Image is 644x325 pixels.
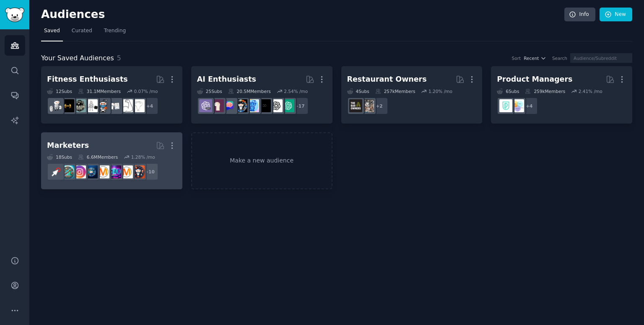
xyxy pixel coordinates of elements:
[499,99,512,112] img: ProductMgmt
[47,140,89,151] div: Marketers
[134,88,158,94] div: 0.07 % /mo
[47,154,72,160] div: 18 Sub s
[511,99,524,112] img: ProductManagement
[228,88,271,94] div: 20.5M Members
[41,53,114,64] span: Your Saved Audiences
[73,165,86,178] img: InstagramMarketing
[44,27,60,35] span: Saved
[132,165,145,178] img: socialmedia
[361,99,374,112] img: restaurantowners
[347,74,427,85] div: Restaurant Owners
[291,97,309,115] div: + 17
[552,55,567,61] div: Search
[520,97,538,115] div: + 4
[246,99,259,112] img: artificial
[191,66,332,124] a: AI Enthusiasts25Subs20.5MMembers2.54% /mo+17ChatGPTOpenAIArtificialInteligenceartificialaiArtChat...
[497,74,572,85] div: Product Managers
[564,8,595,22] a: Info
[101,24,129,41] a: Trending
[141,97,158,115] div: + 4
[234,99,247,112] img: aiArt
[47,74,128,85] div: Fitness Enthusiasts
[371,97,388,115] div: + 2
[69,24,95,41] a: Curated
[73,99,86,112] img: GymMotivation
[570,53,632,63] input: Audience/Subreddit
[524,55,539,61] span: Recent
[197,74,256,85] div: AI Enthusiasts
[428,88,452,94] div: 1.20 % /mo
[85,165,98,178] img: digital_marketing
[349,99,362,112] img: BarOwners
[512,55,521,61] div: Sort
[600,8,632,22] a: New
[258,99,271,112] img: ArtificialInteligence
[49,99,62,112] img: weightroom
[85,99,98,112] img: GYM
[41,8,564,21] h2: Audiences
[132,99,145,112] img: Fitness
[281,99,294,112] img: ChatGPT
[72,27,92,35] span: Curated
[579,88,602,94] div: 2.41 % /mo
[284,88,308,94] div: 2.54 % /mo
[375,88,415,94] div: 257k Members
[191,132,332,190] a: Make a new audience
[223,99,236,112] img: ChatGPTPromptGenius
[96,99,109,112] img: Health
[47,88,72,94] div: 12 Sub s
[525,88,565,94] div: 259k Members
[199,99,212,112] img: ChatGPTPro
[61,165,74,178] img: Affiliatemarketing
[41,66,182,124] a: Fitness Enthusiasts12Subs31.1MMembers0.07% /mo+4Fitnessstrength_trainingloseitHealthGYMGymMotivat...
[341,66,483,124] a: Restaurant Owners4Subs257kMembers1.20% /mo+2restaurantownersBarOwners
[117,54,121,62] span: 5
[49,165,62,178] img: PPC
[96,165,109,178] img: DigitalMarketing
[120,99,133,112] img: strength_training
[61,99,74,112] img: workout
[108,99,121,112] img: loseit
[78,88,121,94] div: 31.1M Members
[197,88,222,94] div: 25 Sub s
[347,88,369,94] div: 4 Sub s
[524,55,546,61] button: Recent
[270,99,283,112] img: OpenAI
[104,27,126,35] span: Trending
[211,99,224,112] img: LocalLLaMA
[78,154,118,160] div: 6.6M Members
[497,88,519,94] div: 6 Sub s
[108,165,121,178] img: SEO
[5,8,24,22] img: GummySearch logo
[131,154,155,160] div: 1.28 % /mo
[491,66,632,124] a: Product Managers6Subs259kMembers2.41% /mo+4ProductManagementProductMgmt
[120,165,133,178] img: marketing
[141,163,158,181] div: + 10
[41,132,182,190] a: Marketers18Subs6.6MMembers1.28% /mo+10socialmediamarketingSEODigitalMarketingdigital_marketingIns...
[41,24,63,41] a: Saved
